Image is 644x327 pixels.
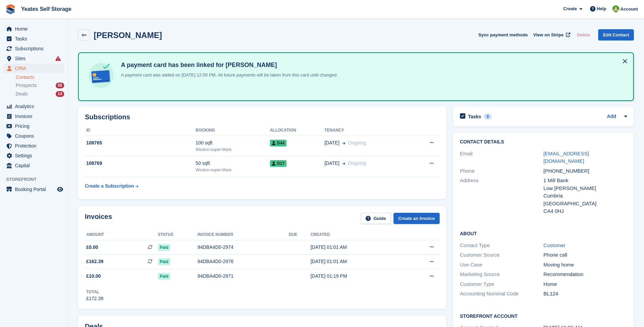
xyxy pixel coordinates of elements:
[15,44,56,53] span: Subscriptions
[460,167,544,175] div: Phone
[311,273,404,280] div: [DATE] 01:19 PM
[56,83,64,88] div: 56
[460,139,627,145] h2: Contact Details
[598,29,634,40] a: Edit Contact
[118,72,338,79] p: A payment card was added on [DATE] 12:00 PM. All future payments will be taken from this card unt...
[86,273,101,280] span: £10.00
[460,290,544,298] div: Accounting Nominal Code
[325,160,339,167] span: [DATE]
[15,131,56,141] span: Coupons
[118,61,338,69] h4: A payment card has been linked for [PERSON_NAME]
[3,24,64,34] a: menu
[544,271,627,278] div: Recommendation
[85,229,158,240] th: Amount
[460,261,544,269] div: Use Case
[85,113,440,121] h2: Subscriptions
[544,185,627,192] div: Low [PERSON_NAME]
[393,213,440,224] a: Create an Invoice
[460,230,627,237] h2: About
[85,183,134,190] div: Create a Subscription
[544,167,627,175] div: [PHONE_NUMBER]
[16,82,37,89] span: Prospects
[325,139,339,147] span: [DATE]
[16,74,64,81] a: Contacts
[86,258,104,265] span: £162.39
[55,56,61,61] i: Smart entry sync failures have occurred
[85,160,196,167] div: 108769
[460,177,544,215] div: Address
[15,141,56,151] span: Protection
[6,176,68,183] span: Storefront
[15,64,56,73] span: CRM
[86,295,104,302] div: £172.39
[460,271,544,278] div: Marketing Source
[325,125,410,136] th: Tenancy
[544,207,627,215] div: CA4 0HJ
[3,141,64,151] a: menu
[198,258,289,265] div: 94DBA4D0-2976
[460,150,544,165] div: Email
[460,251,544,259] div: Customer Source
[478,29,528,40] button: Sync payment methods
[270,140,287,147] span: D44
[85,125,196,136] th: ID
[85,213,112,224] h2: Invoices
[16,82,64,89] a: Prospects 56
[563,5,577,12] span: Create
[94,31,162,40] h2: [PERSON_NAME]
[15,111,56,121] span: Invoices
[158,229,198,240] th: Status
[15,24,56,34] span: Home
[3,161,64,170] a: menu
[3,34,64,44] a: menu
[86,289,104,295] div: Total
[5,4,16,14] img: stora-icon-8386f47178a22dfd0bd8f6a31ec36ba5ce8667c1dd55bd0f319d3a0aa187defe.svg
[533,32,564,38] span: View on Stripe
[198,273,289,280] div: 94DBA4D0-2971
[531,29,572,40] a: View on Stripe
[348,140,366,145] span: Ongoing
[460,242,544,249] div: Contact Type
[196,147,270,153] div: Weston-super-Mare
[544,177,627,185] div: 1 Mill Bank
[289,229,310,240] th: Due
[15,161,56,170] span: Capital
[86,244,98,251] span: £0.00
[544,290,627,298] div: BL124
[3,151,64,160] a: menu
[544,151,589,164] a: [EMAIL_ADDRESS][DOMAIN_NAME]
[56,185,64,193] a: Preview store
[612,5,619,12] img: Angela Field
[198,244,289,251] div: 94DBA4D0-2974
[544,261,627,269] div: Moving home
[3,102,64,111] a: menu
[16,90,64,98] a: Deals 14
[484,114,492,120] div: 0
[56,91,64,97] div: 14
[597,5,606,12] span: Help
[460,312,627,319] h2: Storefront Account
[607,113,616,121] a: Add
[460,280,544,288] div: Customer Type
[544,251,627,259] div: Phone call
[158,258,170,265] span: Paid
[620,6,638,13] span: Account
[196,160,270,167] div: 50 sqft
[544,200,627,208] div: [GEOGRAPHIC_DATA]
[3,54,64,63] a: menu
[158,273,170,280] span: Paid
[15,185,56,194] span: Booking Portal
[196,125,270,136] th: Booking
[311,258,404,265] div: [DATE] 01:01 AM
[574,29,593,40] button: Delete
[544,280,627,288] div: Home
[3,185,64,194] a: menu
[87,61,115,90] img: card-linked-ebf98d0992dc2aeb22e95c0e3c79077019eb2392cfd83c6a337811c24bc77127.svg
[196,167,270,173] div: Weston-super-Mare
[85,180,139,192] a: Create a Subscription
[16,91,28,97] span: Deals
[198,229,289,240] th: Invoice number
[544,242,566,248] a: Customer
[15,102,56,111] span: Analytics
[361,213,391,224] a: Guide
